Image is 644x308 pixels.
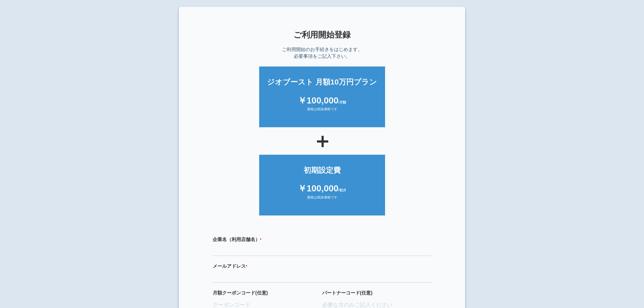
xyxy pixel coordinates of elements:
div: 価格は税抜価格です [266,107,378,117]
span: /初月 [338,188,346,192]
label: 企業名（利用店舗名） [213,236,431,243]
div: ＋ [196,131,448,151]
div: 価格は税抜価格です [266,195,378,205]
div: 初期設定費 [266,165,378,175]
div: ￥100,000 [266,94,378,107]
h1: ご利用開始登録 [196,30,448,39]
label: パートナーコード(任意) [322,289,432,296]
label: 月額クーポンコード(任意) [213,289,312,296]
p: ご利用開始のお手続きをはじめます。 必要事項をご記入下さい。 [282,46,362,60]
div: ジオブースト 月額10万円プラン [266,77,378,87]
label: メールアドレス [213,263,431,269]
span: /月額 [338,100,346,104]
div: ￥100,000 [266,182,378,195]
